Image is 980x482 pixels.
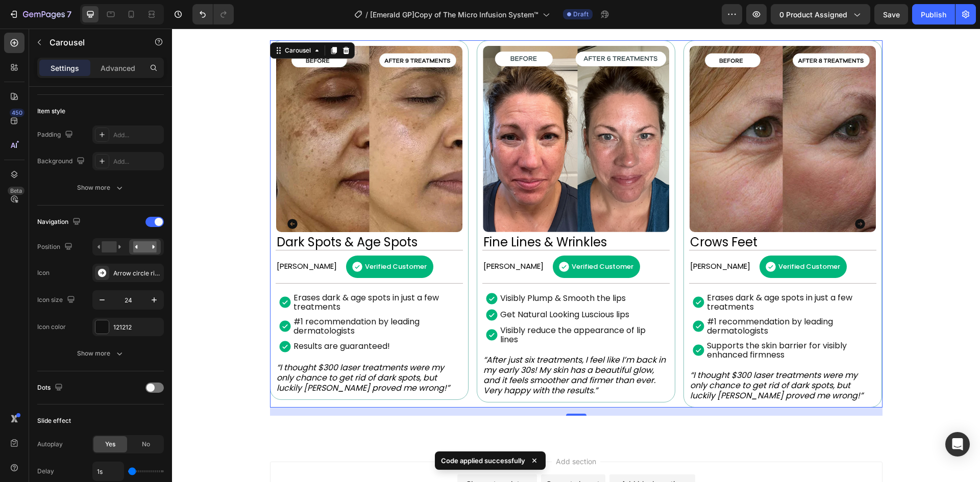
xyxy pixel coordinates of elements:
div: Carousel [111,17,141,27]
span: / [365,9,368,20]
p: Erases dark & age spots in just a few treatments [535,265,695,283]
button: 0 product assigned [771,4,870,24]
i: “I thought $300 laser treatments were my only chance to get rid of dark spots, but luckily [PERSO... [105,333,278,365]
p: 7 [67,8,71,20]
p: Results are guaranteed! [121,313,218,322]
h2: Fine Lines & Wrinkles [310,206,498,221]
button: Show more [37,344,164,363]
div: Icon size [37,293,77,307]
p: Settings [51,63,79,73]
p: Supports the skin barrier for visibly enhanced firmness [535,313,695,331]
p: Visibly Plump & Smooth the lips [328,265,454,274]
div: Autoplay [37,440,63,449]
div: Generate layout [374,450,428,461]
h2: Crows Feet [517,206,704,221]
div: Icon [37,268,50,277]
button: Show more [37,179,164,197]
div: Navigation [37,215,83,229]
p: [PERSON_NAME] [518,233,578,242]
span: No [142,440,150,449]
p: Code applied successfully [441,455,525,466]
span: Draft [573,10,589,19]
img: gempages_580790998209135112-38aea56a-6f53-4b42-ac97-9894d93d7665.png [311,17,497,204]
div: Arrow circle right filled [113,269,161,278]
span: Verified Customer [400,233,461,243]
p: Get Natural Looking Luscious lips [328,282,457,291]
div: Dots [37,381,65,395]
div: Item style [37,107,65,116]
span: Verified Customer [606,233,668,243]
div: Choose templates [294,450,356,461]
div: Beta [8,187,24,195]
button: Save [874,4,908,24]
i: “I thought $300 laser treatments were my only chance to get rid of dark spots, but luckily [PERSO... [518,341,691,373]
div: Add... [113,131,161,140]
p: Visibly reduce the appearance of lip lines [328,297,488,316]
p: #1 recommendation by leading dermatologists [535,289,695,307]
div: Open Intercom Messenger [945,432,970,456]
p: #1 recommendation by leading dermatologists [121,289,281,307]
div: Publish [921,9,946,20]
p: Carousel [50,36,136,48]
span: Yes [105,440,115,449]
iframe: Design area [172,29,980,482]
button: Publish [912,4,955,24]
div: Add... [113,157,161,166]
button: 7 [4,4,76,24]
div: Icon color [37,322,66,332]
div: 450 [10,109,24,117]
div: Delay [37,467,54,476]
p: Advanced [101,63,135,73]
button: Carousel Next Arrow [674,181,702,210]
span: 0 product assigned [779,9,847,20]
input: Auto [93,462,124,480]
span: Add section [380,427,428,438]
img: gempages_580790998209135112-320cb53e-87be-465d-82a7-3b5c07346db8.jpg [518,17,704,204]
div: Undo/Redo [192,4,234,24]
div: Position [37,240,75,254]
span: Save [883,10,900,19]
div: Padding [37,128,75,142]
div: Slide effect [37,416,71,425]
span: [Emerald GP]Copy of The Micro Infusion System™ [370,9,538,20]
p: Erases dark & age spots in just a few treatments [121,265,281,283]
div: 121212 [113,323,161,332]
div: Show more [77,183,125,193]
div: Background [37,155,87,168]
p: [PERSON_NAME] [311,233,372,242]
span: Verified Customer [193,233,255,243]
i: “After just six treatments, I feel like I’m back in my early 30s! My skin has a beautiful glow, a... [311,325,494,368]
div: Show more [77,348,125,359]
div: Add blank section [449,450,511,461]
